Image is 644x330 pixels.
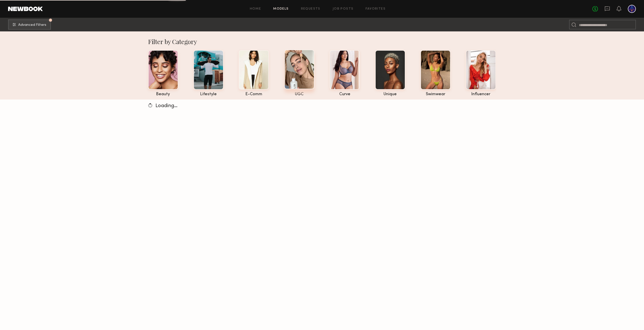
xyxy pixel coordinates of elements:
div: Filter by Category [148,37,496,46]
div: lifestyle [193,92,224,96]
a: Models [273,7,289,11]
a: Job Posts [333,7,354,11]
a: Favorites [366,7,386,11]
span: Loading… [155,104,177,108]
div: curve [330,92,360,96]
div: influencer [466,92,496,96]
a: Requests [301,7,320,11]
div: swimwear [420,92,451,96]
a: Home [250,7,261,11]
span: Advanced Filters [18,23,46,27]
div: e-comm [239,92,269,96]
div: unique [375,92,405,96]
button: Advanced Filters [8,20,51,30]
div: beauty [148,92,178,96]
div: UGC [284,92,314,96]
